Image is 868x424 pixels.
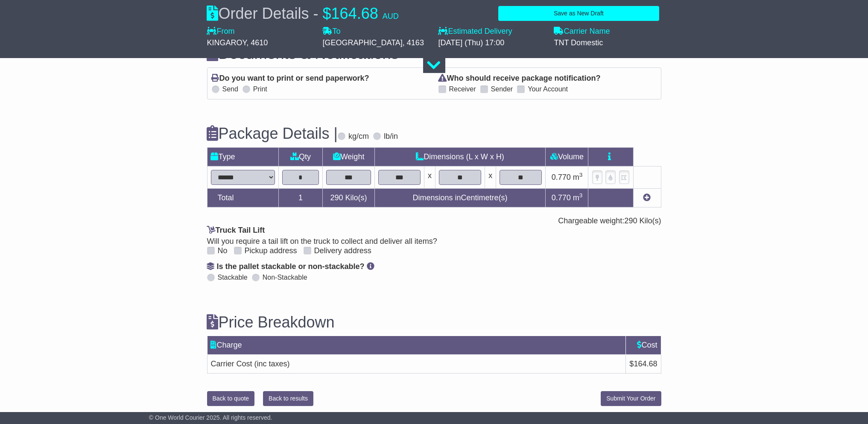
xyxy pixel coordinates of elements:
a: Add new item [643,193,651,202]
label: kg/cm [348,132,369,141]
sup: 3 [579,172,583,178]
label: Sender [491,85,513,93]
label: No [218,246,228,256]
label: Print [253,85,267,93]
td: Dimensions (L x W x H) [374,147,546,166]
h3: Price Breakdown [207,314,661,331]
span: $ [323,5,331,22]
td: Weight [323,147,374,166]
span: m [573,193,583,202]
td: Qty [278,147,323,166]
div: Order Details - [207,4,399,23]
span: AUD [383,12,399,20]
span: Submit Your Order [606,395,655,402]
td: Cost [626,336,661,355]
span: , 4163 [403,38,424,47]
td: 1 [278,188,323,207]
label: Non-Stackable [263,273,307,281]
span: 0.770 [552,193,571,202]
span: 164.68 [331,5,378,22]
div: Will you require a tail lift on the truck to collect and deliver all items? [207,237,661,246]
label: Who should receive package notification? [438,74,601,83]
span: Carrier Cost [211,360,252,368]
button: Back to results [263,391,313,406]
label: Pickup address [245,246,297,256]
span: , 4610 [246,38,268,47]
div: TNT Domestic [554,38,661,48]
label: Stackable [218,273,248,281]
button: Submit Your Order [601,391,661,406]
td: x [485,166,496,188]
td: Dimensions in Centimetre(s) [374,188,546,207]
td: x [424,166,435,188]
span: [GEOGRAPHIC_DATA] [323,38,403,47]
label: Estimated Delivery [438,27,546,36]
span: © One World Courier 2025. All rights reserved. [149,414,272,421]
span: m [573,173,583,181]
label: Truck Tail Lift [207,226,265,235]
span: 290 [330,193,343,202]
label: lb/in [384,132,398,141]
td: Type [207,147,278,166]
span: 290 [624,216,637,225]
td: Volume [546,147,588,166]
label: From [207,27,235,36]
span: 0.770 [552,173,571,181]
td: Kilo(s) [323,188,374,207]
span: KINGAROY [207,38,247,47]
button: Back to quote [207,391,255,406]
label: Send [222,85,238,93]
span: $164.68 [629,360,657,368]
span: Is the pallet stackable or non-stackable? [217,262,365,271]
label: Your Account [528,85,568,93]
span: (inc taxes) [254,360,290,368]
label: Carrier Name [554,27,610,36]
td: Charge [207,336,626,355]
sup: 3 [579,192,583,199]
label: Delivery address [314,246,371,256]
button: Save as New Draft [498,6,659,21]
h3: Package Details | [207,125,338,142]
div: [DATE] (Thu) 17:00 [438,38,546,48]
label: To [323,27,341,36]
td: Total [207,188,278,207]
label: Receiver [449,85,476,93]
div: Chargeable weight: Kilo(s) [207,216,661,226]
label: Do you want to print or send paperwork? [212,74,369,83]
